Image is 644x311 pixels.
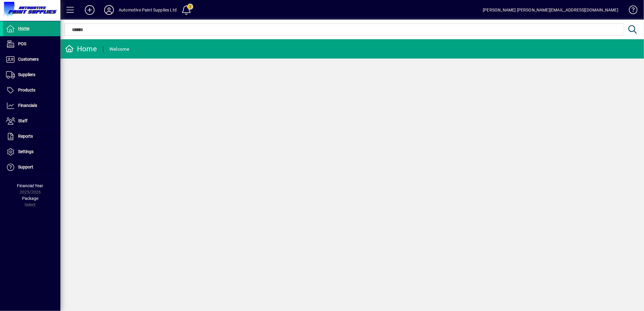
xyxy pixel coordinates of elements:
[3,67,60,82] a: Suppliers
[18,26,29,31] span: Home
[18,41,26,46] span: POS
[18,88,35,92] span: Products
[3,98,60,113] a: Financials
[119,5,177,15] div: Automotive Paint Supplies Ltd
[3,160,60,175] a: Support
[483,5,618,15] div: [PERSON_NAME] [PERSON_NAME][EMAIL_ADDRESS][DOMAIN_NAME]
[18,103,37,108] span: Financials
[624,1,636,21] a: Knowledge Base
[18,149,34,154] span: Settings
[80,5,99,15] button: Add
[18,118,27,123] span: Staff
[18,165,33,169] span: Support
[18,57,39,62] span: Customers
[18,72,35,77] span: Suppliers
[3,129,60,144] a: Reports
[99,5,119,15] button: Profile
[22,196,38,201] span: Package
[3,37,60,52] a: POS
[65,44,97,54] div: Home
[17,183,43,188] span: Financial Year
[3,144,60,159] a: Settings
[3,83,60,98] a: Products
[3,52,60,67] a: Customers
[18,134,33,139] span: Reports
[109,44,130,54] div: Welcome
[3,114,60,129] a: Staff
